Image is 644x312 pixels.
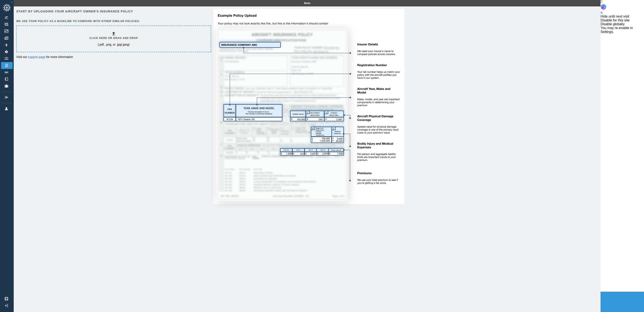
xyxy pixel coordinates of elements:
[601,18,629,22] span: Disable for this site
[16,55,210,59] p: Visit our for more information
[601,26,633,34] span: You may re-enable in Settings.
[98,42,130,47] p: (.pdf, .png, or .jpg/.jpeg)
[601,22,625,26] span: Disable globally
[16,9,210,14] h6: Start by uploading your aircraft owner's insurance policy
[601,15,629,18] span: Hide until next visit
[89,36,138,40] h6: Click here or drag and drop
[28,55,45,59] a: support page
[16,19,210,23] h6: We use your policy as a baseline to compare with other similar policies.
[210,9,404,209] img: policy-upload-example-5e420760c1425035513a.svg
